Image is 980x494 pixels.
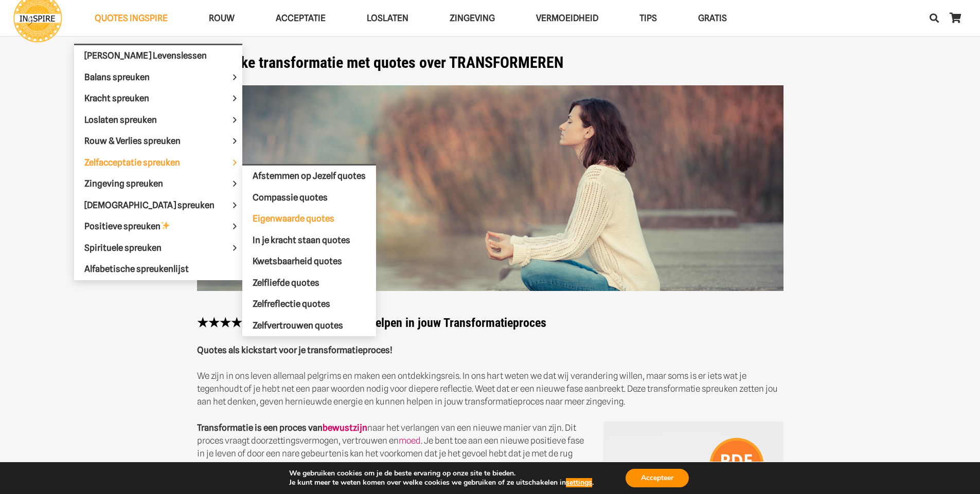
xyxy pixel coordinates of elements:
[84,242,179,252] span: Spirituele spreuken
[227,194,242,215] span: Mooiste spreuken Menu
[619,5,678,31] a: TIPSTIPS Menu
[74,109,242,131] a: Loslaten spreukenLoslaten spreuken Menu
[84,71,167,82] span: Balans spreuken
[197,423,367,433] strong: Transformatie is een proces van
[227,66,242,87] span: Balans spreuken Menu
[399,435,421,446] a: moed
[84,93,167,103] span: Kracht spreuken
[74,194,242,216] a: [DEMOGRAPHIC_DATA] spreukenMooiste spreuken Menu
[566,478,592,487] button: settings
[188,5,255,31] a: ROUWROUW Menu
[495,461,510,471] a: pijn
[84,264,189,274] span: Alfabetische spreukenlijst
[74,259,242,280] a: Alfabetische spreukenlijst
[346,5,429,31] a: LoslatenLoslaten Menu
[255,5,346,31] a: AcceptatieAcceptatie Menu
[253,213,334,224] span: Eigenwaarde quotes
[536,13,598,23] span: VERMOEIDHEID
[197,422,783,486] p: naar het verlangen van een nieuwe manier van zijn. Dit proces vraagt doorzettingsvermogen, vertro...
[242,272,376,294] a: Zelfliefde quotes
[678,5,747,31] a: GRATISGRATIS Menu
[626,469,689,487] button: Accepteer
[515,5,619,31] a: VERMOEIDHEIDVERMOEIDHEID Menu
[227,109,242,130] span: Loslaten spreuken Menu
[197,85,783,291] img: Betekenis spirituele transformatie voor meer zingeving
[84,50,207,61] span: [PERSON_NAME] Levenslessen
[74,5,188,31] a: QUOTES INGSPIREQUOTES INGSPIRE Menu
[323,423,367,433] a: bewustzijn
[253,278,319,288] span: Zelfliefde quotes
[197,53,783,72] h1: Innerlijke transformatie met quotes over TRANSFORMEREN
[84,221,188,231] span: Positieve spreuken
[197,370,783,408] p: We zijn in ons leven allemaal pelgrims en maken een ontdekkingsreis. In ons hart weten we dat wij...
[227,152,242,173] span: Zelfacceptatie spreuken Menu
[242,166,376,187] a: Afstemmen op Jezelf quotes
[227,173,242,194] span: Zingeving spreuken Menu
[84,114,174,124] span: Loslaten spreuken
[242,230,376,251] a: In je kracht staan quotes
[197,345,393,355] strong: Quotes als kickstart voor je transformatieproces!
[74,173,242,195] a: Zingeving spreukenZingeving spreuken Menu
[242,208,376,230] a: Eigenwaarde quotes
[84,178,181,189] span: Zingeving spreuken
[74,88,242,109] a: Kracht spreukenKracht spreuken Menu
[289,469,594,478] p: We gebruiken cookies om je de beste ervaring op onze site te bieden.
[924,5,945,31] a: Zoeken
[253,235,350,245] span: In je kracht staan quotes
[367,13,408,23] span: Loslaten
[253,299,330,309] span: Zelfreflectie quotes
[95,13,168,23] span: QUOTES INGSPIRE
[197,316,546,330] strong: ★★★★ Inzichten die jou kunnen helpen in jouw Transformatieproces
[289,478,594,487] p: Je kunt meer te weten komen over welke cookies we gebruiken of ze uitschakelen in .
[242,294,376,315] a: Zelfreflectie quotes
[242,315,376,337] a: Zelfvertrouwen quotes
[253,256,342,266] span: Kwetsbaarheid quotes
[242,251,376,272] a: Kwetsbaarheid quotes
[227,237,242,258] span: Spirituele spreuken Menu
[253,192,328,203] span: Compassie quotes
[74,45,242,67] a: [PERSON_NAME] Levenslessen
[276,13,326,23] span: Acceptatie
[84,199,232,210] span: [DEMOGRAPHIC_DATA] spreuken
[242,187,376,209] a: Compassie quotes
[74,216,242,237] a: Positieve spreuken✨Positieve spreuken ✨ Menu
[161,221,170,230] img: ✨
[227,216,242,237] span: Positieve spreuken ✨ Menu
[253,171,366,181] span: Afstemmen op Jezelf quotes
[253,320,343,331] span: Zelfvertrouwen quotes
[209,13,235,23] span: ROUW
[74,66,242,88] a: Balans spreukenBalans spreuken Menu
[84,157,198,167] span: Zelfacceptatie spreuken
[74,131,242,152] a: Rouw & Verlies spreukenRouw & Verlies spreuken Menu
[227,131,242,152] span: Rouw & Verlies spreuken Menu
[429,5,515,31] a: ZingevingZingeving Menu
[74,152,242,173] a: Zelfacceptatie spreukenZelfacceptatie spreuken Menu
[698,13,727,23] span: GRATIS
[74,237,242,259] a: Spirituele spreukenSpirituele spreuken Menu
[639,13,657,23] span: TIPS
[84,136,198,146] span: Rouw & Verlies spreuken
[450,13,495,23] span: Zingeving
[227,88,242,109] span: Kracht spreuken Menu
